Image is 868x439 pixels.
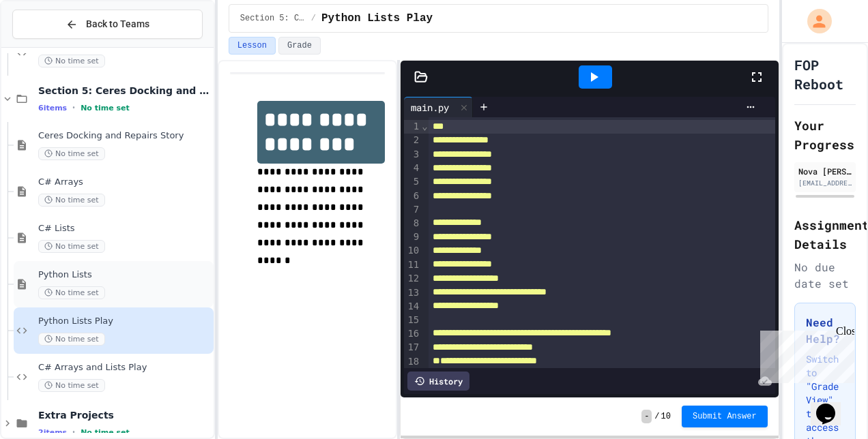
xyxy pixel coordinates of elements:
[38,333,105,346] span: No time set
[240,13,306,24] span: Section 5: Ceres Docking and Repairs
[404,162,421,175] div: 4
[811,384,854,425] iframe: chat widget
[321,10,433,27] span: Python Lists Play
[72,102,75,113] span: •
[404,272,421,286] div: 12
[38,223,211,234] span: C# Lists
[38,428,67,437] span: 2 items
[404,100,456,115] div: main.py
[404,148,421,162] div: 3
[404,230,421,244] div: 9
[38,194,105,207] span: No time set
[38,409,211,421] span: Extra Projects
[404,120,421,134] div: 1
[404,286,421,300] div: 13
[793,5,835,37] div: My Account
[38,147,105,160] span: No time set
[794,259,856,292] div: No due date set
[798,165,852,177] div: Nova [PERSON_NAME]
[404,300,421,314] div: 14
[661,411,671,422] span: 10
[229,37,276,55] button: Lesson
[81,428,130,437] span: No time set
[404,190,421,203] div: 6
[404,327,421,341] div: 16
[654,411,659,422] span: /
[794,55,856,93] h1: FOP Reboot
[404,314,421,327] div: 15
[72,427,75,438] span: •
[407,372,469,391] div: History
[38,85,211,97] span: Section 5: Ceres Docking and Repairs
[798,178,852,188] div: [EMAIL_ADDRESS][PERSON_NAME][DOMAIN_NAME]
[404,175,421,189] div: 5
[794,116,856,154] h2: Your Progress
[38,286,105,299] span: No time set
[38,177,211,188] span: C# Arrays
[693,411,757,422] span: Submit Answer
[421,121,428,132] span: Fold line
[38,379,105,392] span: No time set
[38,240,105,253] span: No time set
[278,37,321,55] button: Grade
[12,10,203,39] button: Back to Teams
[404,97,473,117] div: main.py
[806,314,844,347] h3: Need Help?
[311,13,316,24] span: /
[404,341,421,354] div: 17
[38,316,211,327] span: Python Lists Play
[404,244,421,258] div: 10
[86,17,149,31] span: Back to Teams
[404,134,421,147] div: 2
[38,55,105,67] span: No time set
[404,217,421,230] div: 8
[38,130,211,142] span: Ceres Docking and Repairs Story
[404,355,421,369] div: 18
[81,104,130,112] span: No time set
[5,5,94,87] div: Chat with us now!Close
[755,325,854,383] iframe: chat widget
[641,410,652,423] span: -
[794,215,856,254] h2: Assignment Details
[682,406,768,427] button: Submit Answer
[38,269,211,281] span: Python Lists
[404,258,421,272] div: 11
[38,362,211,374] span: C# Arrays and Lists Play
[404,203,421,217] div: 7
[38,104,67,112] span: 6 items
